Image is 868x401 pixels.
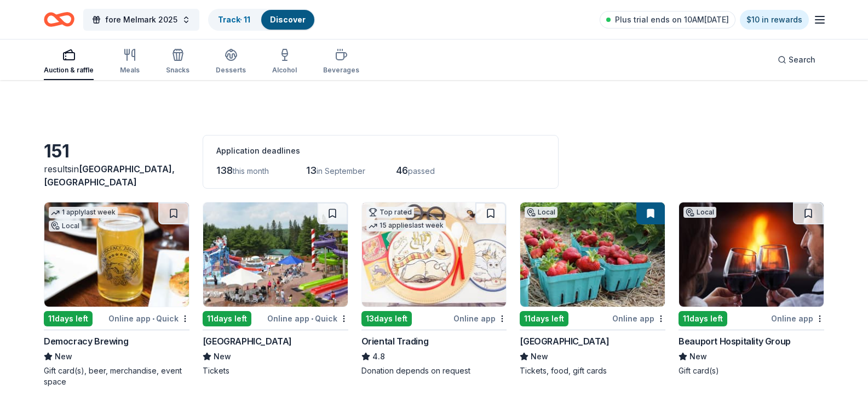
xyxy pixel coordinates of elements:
[218,15,250,24] a: Track· 11
[214,350,231,363] span: New
[317,166,365,176] span: in September
[203,335,292,348] div: [GEOGRAPHIC_DATA]
[120,44,140,80] button: Meals
[108,312,189,325] div: Online app Quick
[600,11,735,29] a: Plus trial ends on 10AM[DATE]
[270,15,306,24] a: Discover
[83,9,199,31] button: fore Melmark 2025
[789,53,815,66] span: Search
[361,202,507,376] a: Image for Oriental TradingTop rated15 applieslast week13days leftOnline appOriental Trading4.8Don...
[525,207,557,218] div: Local
[55,350,72,363] span: New
[152,314,154,323] span: •
[166,44,189,80] button: Snacks
[216,165,233,176] span: 138
[612,312,665,325] div: Online app
[216,66,246,75] div: Desserts
[44,163,175,188] span: [GEOGRAPHIC_DATA], [GEOGRAPHIC_DATA]
[361,335,429,348] div: Oriental Trading
[366,207,414,218] div: Top rated
[272,66,297,75] div: Alcohol
[769,49,824,71] button: Search
[683,207,716,218] div: Local
[323,44,359,80] button: Beverages
[372,350,385,363] span: 4.8
[520,365,665,376] div: Tickets, food, gift cards
[306,165,317,176] span: 13
[208,9,315,31] button: Track· 11Discover
[520,202,665,376] a: Image for Cider Hill FarmLocal11days leftOnline app[GEOGRAPHIC_DATA]NewTickets, food, gift cards
[166,66,189,75] div: Snacks
[203,365,348,376] div: Tickets
[520,311,568,326] div: 11 days left
[44,44,94,80] button: Auction & raffle
[44,163,175,188] span: in
[615,13,729,26] span: Plus trial ends on 10AM[DATE]
[323,66,359,75] div: Beverages
[44,365,189,387] div: Gift card(s), beer, merchandise, event space
[679,311,727,326] div: 11 days left
[531,350,548,363] span: New
[49,207,118,218] div: 1 apply last week
[679,202,824,376] a: Image for Beauport Hospitality GroupLocal11days leftOnline appBeauport Hospitality GroupNewGift c...
[44,311,93,326] div: 11 days left
[120,66,140,75] div: Meals
[44,202,189,307] img: Image for Democracy Brewing
[689,350,707,363] span: New
[771,312,824,325] div: Online app
[396,165,408,176] span: 46
[362,202,507,307] img: Image for Oriental Trading
[520,202,665,307] img: Image for Cider Hill Farm
[233,166,269,176] span: this month
[740,10,809,30] a: $10 in rewards
[679,335,791,348] div: Beauport Hospitality Group
[520,335,609,348] div: [GEOGRAPHIC_DATA]
[311,314,313,323] span: •
[203,202,348,307] img: Image for Santa's Village
[216,44,246,80] button: Desserts
[267,312,348,325] div: Online app Quick
[203,202,348,376] a: Image for Santa's Village11days leftOnline app•Quick[GEOGRAPHIC_DATA]NewTickets
[216,144,545,157] div: Application deadlines
[44,7,74,32] a: Home
[366,220,446,231] div: 15 applies last week
[361,365,507,376] div: Donation depends on request
[453,312,507,325] div: Online app
[105,13,177,26] span: fore Melmark 2025
[49,221,82,231] div: Local
[44,162,189,189] div: results
[272,44,297,80] button: Alcohol
[44,66,94,75] div: Auction & raffle
[44,335,128,348] div: Democracy Brewing
[361,311,412,326] div: 13 days left
[679,202,824,307] img: Image for Beauport Hospitality Group
[44,140,189,162] div: 151
[408,166,435,176] span: passed
[203,311,251,326] div: 11 days left
[44,202,189,387] a: Image for Democracy Brewing1 applylast weekLocal11days leftOnline app•QuickDemocracy BrewingNewGi...
[679,365,824,376] div: Gift card(s)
